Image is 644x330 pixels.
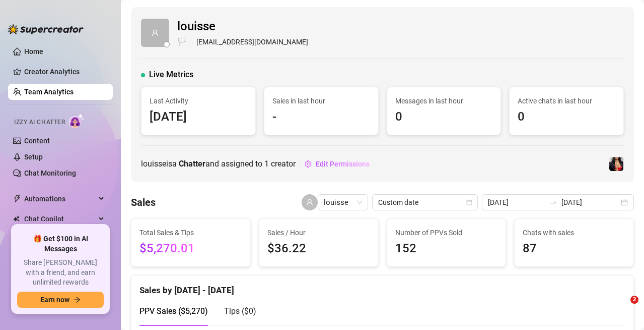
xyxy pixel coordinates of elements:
[131,195,156,209] h4: Sales
[306,199,313,206] span: user
[488,197,545,208] input: Start date
[466,199,472,205] span: calendar
[395,239,498,258] span: 152
[523,227,625,238] span: Chats with sales
[8,24,84,34] img: logo-BBDzfeDw.svg
[139,306,208,316] span: PPV Sales ( $5,270 )
[518,107,615,127] span: 0
[150,107,247,127] span: [DATE]
[395,227,498,238] span: Number of PPVs Sold
[549,198,557,206] span: to
[17,234,104,254] span: 🎁 Get $100 in AI Messages
[304,156,370,172] button: Edit Permissions
[24,88,74,96] a: Team Analytics
[523,239,625,258] span: 87
[316,160,370,168] span: Edit Permissions
[609,157,623,171] img: 𝐌𝐄𝐍𝐂𝐑𝐔𝐒𝐇𝐄𝐑
[69,114,85,128] img: AI Chatter
[610,296,634,320] iframe: Intercom live chat
[324,195,362,210] span: louisse
[267,239,370,258] span: $36.22
[17,258,104,288] span: Share [PERSON_NAME] with a friend, and earn unlimited rewards
[14,118,65,127] span: Izzy AI Chatter
[24,211,96,227] span: Chat Copilot
[13,195,21,203] span: thunderbolt
[24,153,43,161] a: Setup
[177,17,308,36] span: louisse
[24,137,50,145] a: Content
[518,95,615,106] span: Active chats in last hour
[264,159,269,169] span: 1
[395,107,493,127] span: 0
[141,157,296,170] span: louisse is a and assigned to creator
[630,296,638,304] span: 2
[395,95,493,106] span: Messages in last hour
[74,296,81,303] span: arrow-right
[40,296,69,304] span: Earn now
[224,306,256,316] span: Tips ( $0 )
[177,36,308,48] div: [EMAIL_ADDRESS][DOMAIN_NAME]
[150,95,247,106] span: Last Activity
[149,69,193,81] span: Live Metrics
[139,239,242,258] span: $5,270.01
[177,36,187,48] span: 🏳️
[272,95,370,106] span: Sales in last hour
[24,64,105,80] a: Creator Analytics
[378,195,472,210] span: Custom date
[561,197,619,208] input: End date
[24,169,76,177] a: Chat Monitoring
[24,47,43,56] a: Home
[179,159,205,169] b: Chatter
[549,198,557,206] span: swap-right
[139,227,242,238] span: Total Sales & Tips
[152,29,159,36] span: user
[17,292,104,308] button: Earn nowarrow-right
[13,215,20,223] img: Chat Copilot
[267,227,370,238] span: Sales / Hour
[305,160,312,168] span: setting
[139,276,625,297] div: Sales by [DATE] - [DATE]
[272,107,370,127] span: -
[24,191,96,207] span: Automations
